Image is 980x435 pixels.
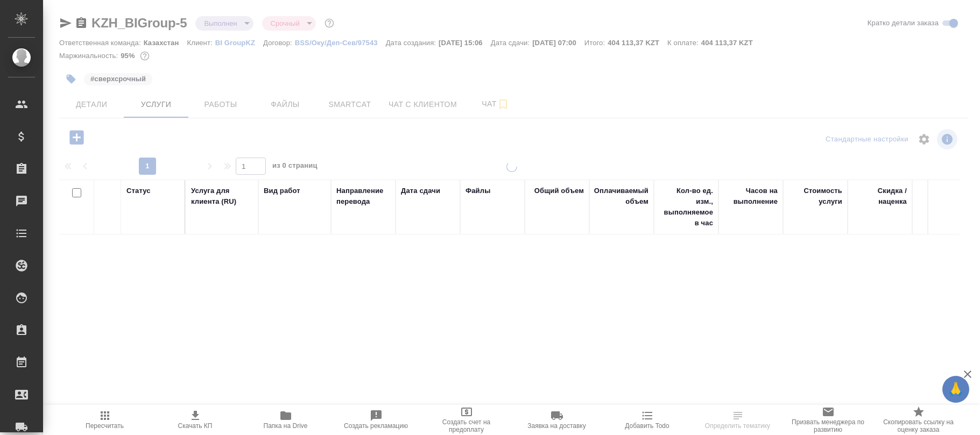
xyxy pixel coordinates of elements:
[126,186,151,196] div: Статус
[336,186,390,207] div: Направление перевода
[724,186,778,207] div: Часов на выполнение
[241,405,331,435] button: Папка на Drive
[421,405,512,435] button: Создать счет на предоплату
[344,422,408,430] span: Создать рекламацию
[401,186,440,196] div: Дата сдачи
[705,422,770,430] span: Определить тематику
[947,378,965,401] span: 🙏
[534,186,584,196] div: Общий объем
[428,418,505,433] span: Создать счет на предоплату
[873,405,964,435] button: Скопировать ссылку на оценку заказа
[331,405,421,435] button: Создать рекламацию
[659,186,713,229] div: Кол-во ед. изм., выполняемое в час
[512,405,602,435] button: Заявка на доставку
[86,422,124,430] span: Пересчитать
[191,186,253,207] div: Услуга для клиента (RU)
[625,422,669,430] span: Добавить Todo
[783,405,873,435] button: Призвать менеджера по развитию
[880,418,957,433] span: Скопировать ссылку на оценку заказа
[264,186,300,196] div: Вид работ
[466,186,490,196] div: Файлы
[264,422,308,430] span: Папка на Drive
[788,186,842,207] div: Стоимость услуги
[60,405,150,435] button: Пересчитать
[789,418,867,433] span: Призвать менеджера по развитию
[918,186,971,218] div: Сумма без скидки / наценки
[942,376,969,403] button: 🙏
[594,186,648,207] div: Оплачиваемый объем
[693,405,783,435] button: Определить тематику
[527,422,586,430] span: Заявка на доставку
[150,405,241,435] button: Скачать КП
[602,405,693,435] button: Добавить Todo
[178,422,213,430] span: Скачать КП
[853,186,907,207] div: Скидка / наценка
